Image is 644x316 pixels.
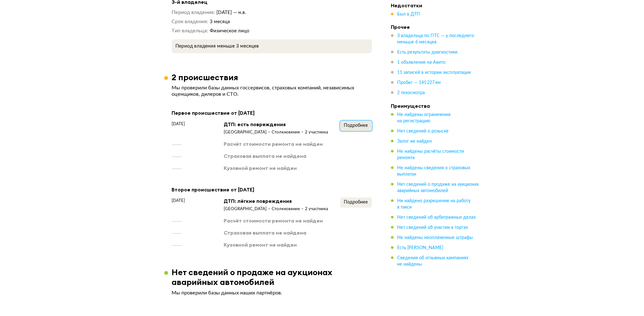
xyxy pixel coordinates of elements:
[172,121,185,127] span: [DATE]
[391,103,480,109] h4: Преимущества
[305,130,329,135] div: 2 участника
[224,130,272,135] div: [GEOGRAPHIC_DATA]
[224,206,272,212] div: [GEOGRAPHIC_DATA]
[397,34,474,45] span: 3 владельца по ПТС — у последнего меньше 6 месяцев
[340,121,372,131] button: Подробнее
[172,9,215,16] dt: Период владения
[344,200,368,204] span: Подробнее
[172,197,185,204] span: [DATE]
[216,10,246,15] span: [DATE] — н.в.
[172,185,372,194] div: Второе происшествие от [DATE]
[224,229,307,236] div: Страховая выплата не найдена
[224,241,297,248] div: Кузовной ремонт не найден
[397,91,425,95] span: 2 техосмотра
[305,206,329,212] div: 2 участника
[172,109,372,117] div: Первое происшествие от [DATE]
[397,199,471,210] span: Не найдено разрешение на работу в такси
[397,166,471,177] span: Не найдены сведения о страховых выплатах
[397,71,471,75] span: 11 записей в истории эксплуатации
[397,81,441,85] span: Пробег — 145 227 км
[397,61,446,65] span: 1 объявление на Авито
[344,123,368,128] span: Подробнее
[391,24,480,30] h4: Прочее
[224,197,329,204] div: ДТП: лёгкие повреждения
[176,43,368,49] p: Период владения меньше 3 месяцев
[210,29,249,33] span: Физическое лицо
[397,129,449,133] span: Нет сведений о розыске
[397,246,444,250] span: Есть [PERSON_NAME]
[397,113,451,123] span: Не найдены ограничения на регистрацию
[391,3,480,9] h4: Недостатки
[397,256,469,267] span: Сведения об отзывных кампаниях не найдены
[172,72,238,82] h3: 2 происшествия
[224,152,307,159] div: Страховая выплата не найдена
[397,149,464,160] span: Не найдены расчёты стоимости ремонта
[172,267,380,287] h3: Нет сведений о продаже на аукционах аварийных автомобилей
[397,235,473,240] span: Не найдены неоплаченные штрафы
[172,18,208,25] dt: Срок владения
[172,28,208,34] dt: Тип владельца
[224,121,329,128] div: ДТП: есть повреждения
[397,215,476,220] span: Нет сведений об арбитражных делах
[397,50,458,55] span: Есть результаты диагностики
[397,182,479,193] span: Нет сведений о продаже на аукционах аварийных автомобилей
[224,217,323,224] div: Расчёт стоимости ремонта не найден
[172,290,372,296] p: Мы проверили базы данных наших партнёров.
[224,140,323,147] div: Расчёт стоимости ремонта не найден
[172,85,372,97] p: Мы проверили базы данных госсервисов, страховых компаний, независимых оценщиков, дилеров и СТО.
[397,12,420,17] span: Был в ДТП
[397,139,432,144] span: Залог не найден
[340,197,372,208] button: Подробнее
[224,164,297,171] div: Кузовной ремонт не найден
[210,19,230,24] span: 3 месяца
[272,206,305,212] div: Столкновение
[397,225,468,230] span: Нет сведений об участии в торгах
[272,130,305,135] div: Столкновение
